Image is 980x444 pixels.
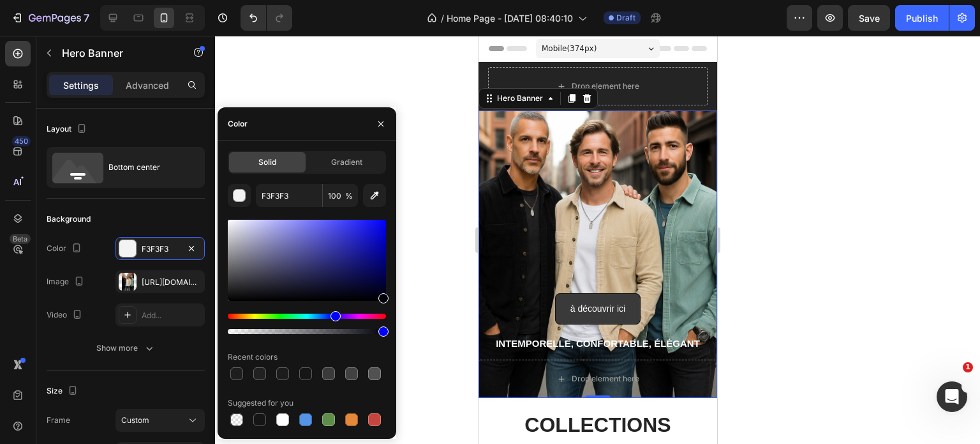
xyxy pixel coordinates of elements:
div: 450 [12,136,31,146]
span: Gradient [331,157,362,168]
iframe: Design area [479,36,717,444]
button: Publish [895,5,949,31]
button: Save [848,5,890,31]
p: 7 [84,10,89,26]
p: Advanced [126,79,169,92]
p: Settings [63,79,99,92]
label: Frame [47,415,70,426]
div: Layout [47,121,89,138]
p: Hero Banner [62,45,170,61]
div: [URL][DOMAIN_NAME] [142,277,202,288]
div: Hue [228,314,386,319]
div: Recent colors [228,351,278,363]
div: Beta [10,234,31,244]
input: Eg: FFFFFF [256,184,322,207]
div: Color [47,240,84,257]
div: Bottom center [108,153,186,182]
span: % [345,190,353,202]
div: Background [47,213,91,225]
span: Custom [121,415,149,426]
div: Show more [96,342,156,355]
span: Home Page - [DATE] 08:40:10 [447,11,573,25]
button: 7 [5,5,95,31]
span: Draft [616,12,635,24]
span: Save [859,13,880,24]
div: Image [47,273,87,291]
div: Undo/Redo [241,5,292,31]
span: Solid [258,157,276,168]
div: F3F3F3 [142,243,179,255]
div: Suggested for you [228,397,293,409]
div: Size [47,383,80,400]
div: Video [47,307,85,324]
iframe: Intercom live chat [937,381,967,412]
div: Publish [906,11,938,25]
div: Add... [142,310,202,321]
span: / [441,11,444,25]
button: Custom [115,409,205,432]
button: Show more [47,337,205,360]
div: Color [228,118,248,130]
span: 1 [963,362,973,372]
